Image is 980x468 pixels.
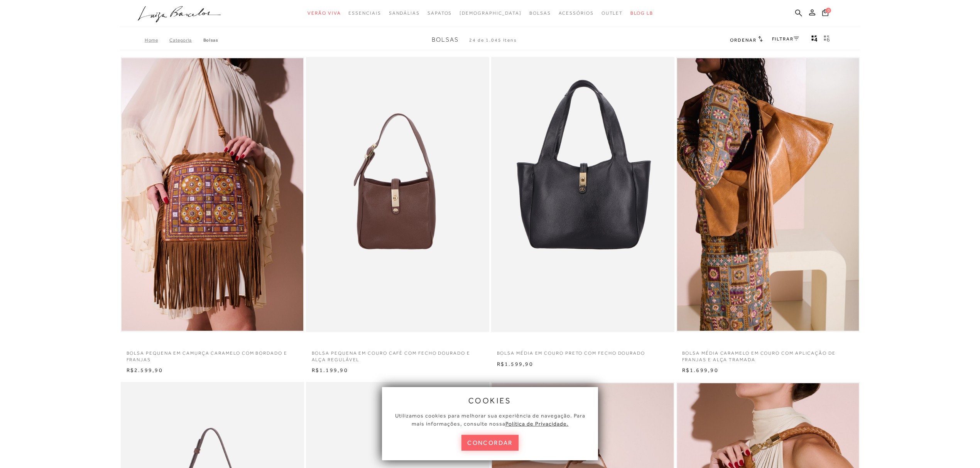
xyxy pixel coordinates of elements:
[602,10,623,16] span: Outlet
[559,10,594,16] span: Acessórios
[676,345,860,363] a: BOLSA MÉDIA CARAMELO EM COURO COM APLICAÇÃO DE FRANJAS E ALÇA TRAMADA
[529,10,551,16] span: Bolsas
[559,6,594,20] a: noSubCategoriesText
[677,58,859,331] a: BOLSA MÉDIA CARAMELO EM COURO COM APLICAÇÃO DE FRANJAS E ALÇA TRAMADA BOLSA MÉDIA CARAMELO EM COU...
[772,36,799,42] a: FILTRAR
[505,421,569,427] a: Política de Privacidade.
[122,58,303,331] a: BOLSA PEQUENA EM CAMURÇA CARAMELO COM BORDADO E FRANJAS BOLSA PEQUENA EM CAMURÇA CARAMELO COM BOR...
[307,58,488,331] img: BOLSA PEQUENA EM COURO CAFÉ COM FECHO DOURADO E ALÇA REGULÁVEL
[630,10,653,16] span: BLOG LB
[809,35,820,45] button: Mostrar 4 produtos por linha
[395,412,585,427] span: Utilizamos cookies para melhorar sua experiência de navegação. Para mais informações, consulte nossa
[427,6,452,20] a: noSubCategoriesText
[169,37,203,43] a: Categoria
[677,58,859,331] img: BOLSA MÉDIA CARAMELO EM COURO COM APLICAÇÃO DE FRANJAS E ALÇA TRAMADA
[307,58,488,331] a: BOLSA PEQUENA EM COURO CAFÉ COM FECHO DOURADO E ALÇA REGULÁVEL BOLSA PEQUENA EM COURO CAFÉ COM FE...
[145,37,169,43] a: Home
[469,37,517,43] span: 24 de 1.045 itens
[348,10,381,16] span: Essenciais
[460,10,522,16] span: [DEMOGRAPHIC_DATA]
[308,10,341,16] span: Verão Viva
[460,6,522,20] a: noSubCategoriesText
[468,396,512,405] span: cookies
[461,435,519,451] button: concordar
[730,37,756,43] span: Ordenar
[497,361,533,367] span: R$1.599,90
[630,6,653,20] a: BLOG LB
[826,8,831,13] span: 0
[389,6,420,20] a: noSubCategoriesText
[203,37,218,43] a: Bolsas
[821,35,832,45] button: gridText6Desc
[820,8,831,19] button: 0
[492,58,674,331] a: BOLSA MÉDIA EM COURO PRETO COM FECHO DOURADO BOLSA MÉDIA EM COURO PRETO COM FECHO DOURADO
[682,367,718,373] span: R$1.699,90
[432,36,459,43] span: Bolsas
[308,6,341,20] a: noSubCategoriesText
[348,6,381,20] a: noSubCategoriesText
[491,345,674,357] a: BOLSA MÉDIA EM COURO PRETO COM FECHO DOURADO
[602,6,623,20] a: noSubCategoriesText
[121,345,304,363] a: BOLSA PEQUENA EM CAMURÇA CARAMELO COM BORDADO E FRANJAS
[306,345,489,363] a: BOLSA PEQUENA EM COURO CAFÉ COM FECHO DOURADO E ALÇA REGULÁVEL
[312,367,348,373] span: R$1.199,90
[389,10,420,16] span: Sandálias
[427,10,452,16] span: Sapatos
[127,367,163,373] span: R$2.599,90
[122,58,303,331] img: BOLSA PEQUENA EM CAMURÇA CARAMELO COM BORDADO E FRANJAS
[529,6,551,20] a: noSubCategoriesText
[492,58,674,331] img: BOLSA MÉDIA EM COURO PRETO COM FECHO DOURADO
